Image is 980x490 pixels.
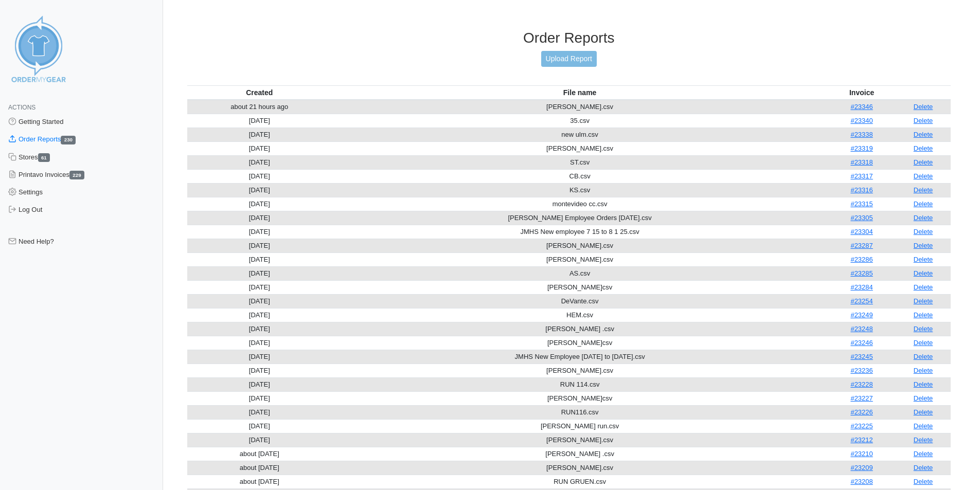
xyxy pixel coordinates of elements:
[850,186,872,194] a: #23316
[850,353,872,360] a: #23245
[187,169,332,183] td: [DATE]
[332,266,828,280] td: AS.csv
[850,408,872,416] a: #23226
[850,214,872,222] a: #23305
[914,172,933,180] a: Delete
[38,153,50,162] span: 61
[187,29,951,47] h3: Order Reports
[187,391,332,405] td: [DATE]
[332,433,828,447] td: [PERSON_NAME].csv
[187,239,332,252] td: [DATE]
[914,117,933,124] a: Delete
[850,478,872,485] a: #23208
[332,239,828,252] td: [PERSON_NAME].csv
[850,200,872,208] a: #23315
[914,214,933,222] a: Delete
[332,85,828,100] th: File name
[828,85,896,100] th: Invoice
[332,183,828,197] td: KS.csv
[850,283,872,291] a: #23284
[914,464,933,471] a: Delete
[914,380,933,388] a: Delete
[187,475,332,488] td: about [DATE]
[850,436,872,444] a: #23212
[850,394,872,402] a: #23227
[332,391,828,405] td: [PERSON_NAME]csv
[187,308,332,322] td: [DATE]
[850,422,872,430] a: #23225
[914,256,933,263] a: Delete
[332,211,828,225] td: [PERSON_NAME] Employee Orders [DATE].csv
[850,131,872,138] a: #23338
[850,367,872,374] a: #23236
[914,367,933,374] a: Delete
[850,311,872,319] a: #23249
[850,117,872,124] a: #23340
[69,171,84,179] span: 229
[187,266,332,280] td: [DATE]
[850,325,872,333] a: #23248
[914,325,933,333] a: Delete
[914,158,933,166] a: Delete
[850,103,872,111] a: #23346
[914,269,933,277] a: Delete
[850,242,872,249] a: #23287
[914,394,933,402] a: Delete
[187,128,332,141] td: [DATE]
[187,419,332,433] td: [DATE]
[914,436,933,444] a: Delete
[187,211,332,225] td: [DATE]
[187,336,332,350] td: [DATE]
[914,408,933,416] a: Delete
[850,269,872,277] a: #23285
[187,155,332,169] td: [DATE]
[187,141,332,155] td: [DATE]
[850,228,872,235] a: #23304
[187,294,332,308] td: [DATE]
[332,155,828,169] td: ST.csv
[541,51,597,67] a: Upload Report
[332,169,828,183] td: CB.csv
[332,252,828,266] td: [PERSON_NAME].csv
[187,447,332,461] td: about [DATE]
[8,104,35,111] span: Actions
[187,197,332,211] td: [DATE]
[187,183,332,197] td: [DATE]
[914,283,933,291] a: Delete
[332,405,828,419] td: RUN116.csv
[914,242,933,249] a: Delete
[850,172,872,180] a: #23317
[850,380,872,388] a: #23228
[187,100,332,114] td: about 21 hours ago
[914,200,933,208] a: Delete
[332,100,828,114] td: [PERSON_NAME].csv
[332,447,828,461] td: [PERSON_NAME] .csv
[187,225,332,239] td: [DATE]
[914,422,933,430] a: Delete
[914,131,933,138] a: Delete
[332,461,828,475] td: [PERSON_NAME].csv
[332,322,828,336] td: [PERSON_NAME] .csv
[332,377,828,391] td: RUN 114.csv
[850,339,872,347] a: #23246
[187,114,332,128] td: [DATE]
[850,450,872,458] a: #23210
[187,322,332,336] td: [DATE]
[332,336,828,350] td: [PERSON_NAME]csv
[914,103,933,111] a: Delete
[187,85,332,100] th: Created
[850,256,872,263] a: #23286
[332,197,828,211] td: montevideo cc.csv
[914,144,933,152] a: Delete
[332,308,828,322] td: HEM.csv
[332,141,828,155] td: [PERSON_NAME].csv
[850,158,872,166] a: #23318
[850,464,872,471] a: #23209
[850,144,872,152] a: #23319
[187,405,332,419] td: [DATE]
[187,364,332,377] td: [DATE]
[850,297,872,305] a: #23254
[914,339,933,347] a: Delete
[61,136,76,144] span: 230
[187,350,332,364] td: [DATE]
